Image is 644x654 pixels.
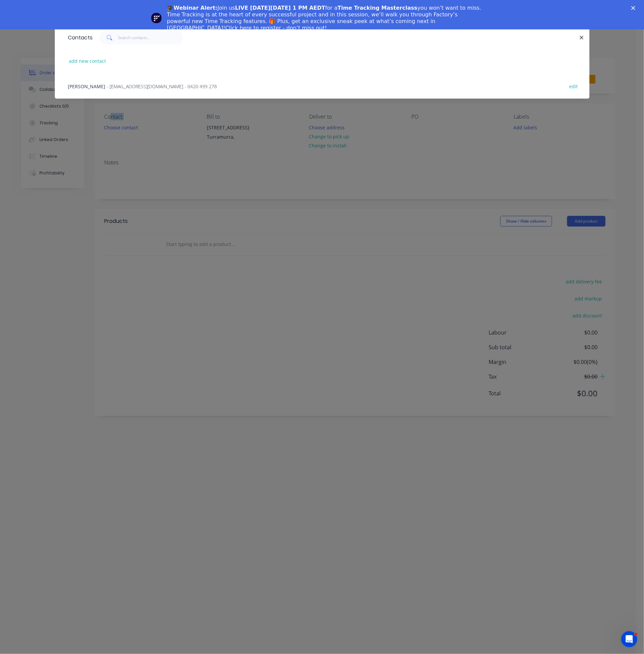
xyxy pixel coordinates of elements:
img: Profile image for Team [151,13,162,23]
b: LIVE [DATE][DATE] 1 PM AEDT [235,5,325,11]
span: - [EMAIL_ADDRESS][DOMAIN_NAME] - 0420 499 278 [107,83,217,90]
div: Contacts [65,27,93,48]
div: Close [631,6,638,10]
span: [PERSON_NAME] [68,83,106,90]
b: 🎓Webinar Alert: [167,5,218,11]
button: edit [566,82,582,91]
button: add new contact [66,56,110,66]
div: Join us for a you won’t want to miss. Time Tracking is at the heart of every successful project a... [167,5,483,31]
input: Search contacts... [118,31,183,44]
b: Time Tracking Masterclass [338,5,417,11]
a: Click here to register - don’t miss out! [225,25,327,31]
iframe: Intercom live chat [621,631,637,647]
